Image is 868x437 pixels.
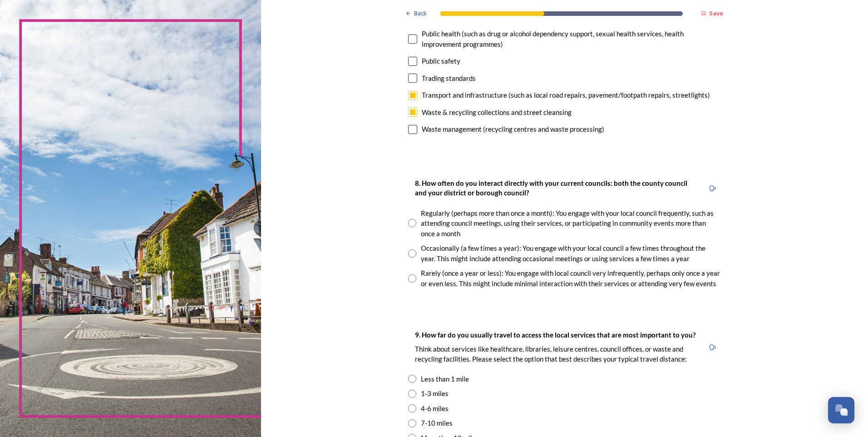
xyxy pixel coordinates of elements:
[422,56,460,66] div: Public safety
[414,9,427,18] span: Back
[421,208,720,239] div: Regularly (perhaps more than once a month): You engage with your local council frequently, such a...
[421,403,449,414] div: 4-6 miles
[421,268,720,288] div: Rarely (once a year or less): You engage with local council very infrequently, perhaps only once ...
[709,9,723,17] strong: Save
[422,90,710,100] div: Transport and infrastructure (such as local road repairs, pavement/footpath repairs, streetlights)
[415,331,695,339] strong: 9. How far do you usually travel to access the local services that are most important to you?
[422,124,604,134] div: Waste management (recycling centres and waste processing)
[421,418,453,428] div: 7-10 miles
[422,29,720,49] div: Public health (such as drug or alcohol dependency support, sexual health services, health improve...
[422,73,476,84] div: Trading standards
[421,243,720,263] div: Occasionally (a few times a year): You engage with your local council a few times throughout the ...
[421,388,449,399] div: 1-3 miles
[415,179,689,197] strong: 8. How often do you interact directly with your current councils: both the county council and you...
[421,374,469,384] div: Less than 1 mile
[415,344,697,364] p: Think about services like healthcare, libraries, leisure centres, council offices, or waste and r...
[422,107,572,118] div: Waste & recycling collections and street cleansing
[828,397,854,423] button: Open Chat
